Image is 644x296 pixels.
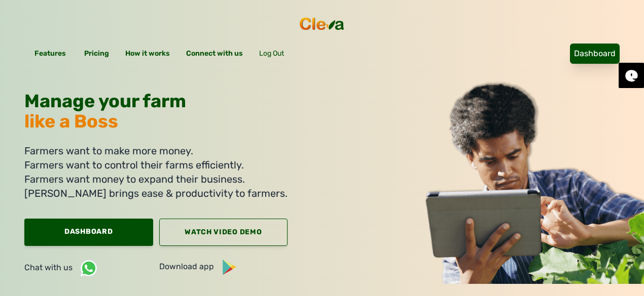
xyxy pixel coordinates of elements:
[257,49,286,62] span: Log Out
[32,49,68,62] span: Features
[119,45,176,63] a: How it works
[24,172,288,186] li: Farmers want money to expand their business.
[24,219,153,246] a: Dashboard
[24,186,288,200] li: [PERSON_NAME] brings ease & productivity to farmers.
[159,219,288,246] a: Watch Video Demo
[24,263,79,272] span: Chat with us
[30,49,70,62] a: Features
[570,44,620,64] a: Dashboard
[159,262,220,271] span: Download app
[159,258,288,278] a: Download app
[123,49,172,62] span: How it works
[24,90,186,112] span: Manage your farm
[24,144,288,158] li: Farmers want to make more money.
[78,45,115,63] a: Pricing
[298,16,346,31] img: cleva_logo.png
[184,49,245,62] span: Connect with us
[180,45,249,63] a: Connect with us
[24,258,153,278] a: Chat with us
[82,49,111,62] span: Pricing
[24,110,118,132] span: like a Boss
[24,158,288,172] li: Farmers want to control their farms efficiently.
